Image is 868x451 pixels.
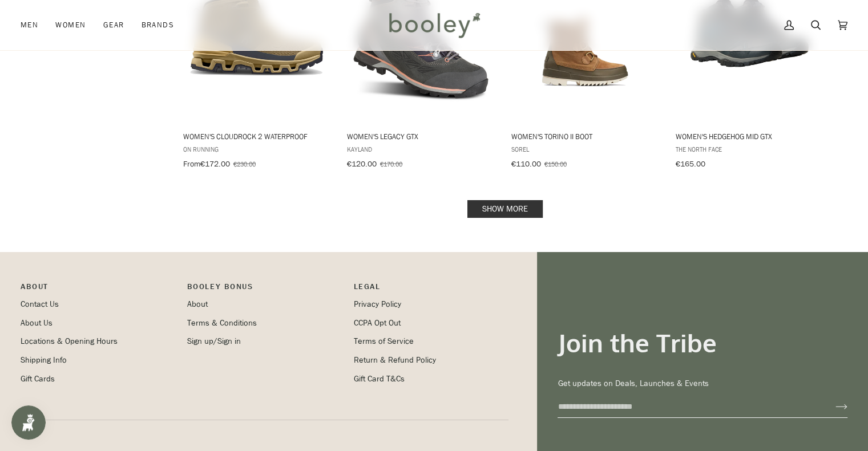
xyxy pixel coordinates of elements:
span: €165.00 [675,159,705,169]
span: Sorel [511,144,659,154]
span: From [183,159,200,169]
span: The North Face [675,144,823,154]
span: €230.00 [233,159,256,169]
a: Gift Card T&Cs [354,373,405,384]
img: Booley [384,9,484,42]
a: Terms & Conditions [187,318,257,328]
a: Contact Us [21,299,59,310]
span: On Running [183,144,331,154]
span: €170.00 [380,159,402,169]
a: Gift Cards [21,373,55,384]
span: Brands [141,19,174,31]
a: Privacy Policy [354,299,401,310]
span: Men [21,19,38,31]
span: Kayland [347,144,495,154]
span: €150.00 [544,159,567,169]
span: €172.00 [200,159,230,169]
iframe: Button to open loyalty program pop-up [11,405,46,440]
span: Women [55,19,86,31]
div: Pagination [183,204,827,214]
span: Women's Torino II Boot [511,131,659,141]
a: Shipping Info [21,355,67,365]
input: your-email@example.com [558,396,817,417]
h3: Join the Tribe [558,327,847,359]
span: Women's Cloudrock 2 Waterproof [183,131,331,141]
a: Locations & Opening Hours [21,336,118,347]
a: About [187,299,208,310]
a: Terms of Service [354,336,414,347]
span: Women's Hedgehog Mid GTX [675,131,823,141]
p: Pipeline_Footer Sub [354,281,509,298]
p: Pipeline_Footer Main [21,281,176,298]
a: About Us [21,318,53,328]
span: Gear [103,19,124,31]
a: Sign up/Sign in [187,336,241,347]
p: Get updates on Deals, Launches & Events [558,377,847,390]
a: Show more [467,200,543,218]
span: €120.00 [347,159,377,169]
span: €110.00 [511,159,541,169]
a: CCPA Opt Out [354,318,401,328]
button: Join [817,398,847,416]
a: Return & Refund Policy [354,355,436,365]
p: Booley Bonus [187,281,342,298]
span: Women's Legacy GTX [347,131,495,141]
